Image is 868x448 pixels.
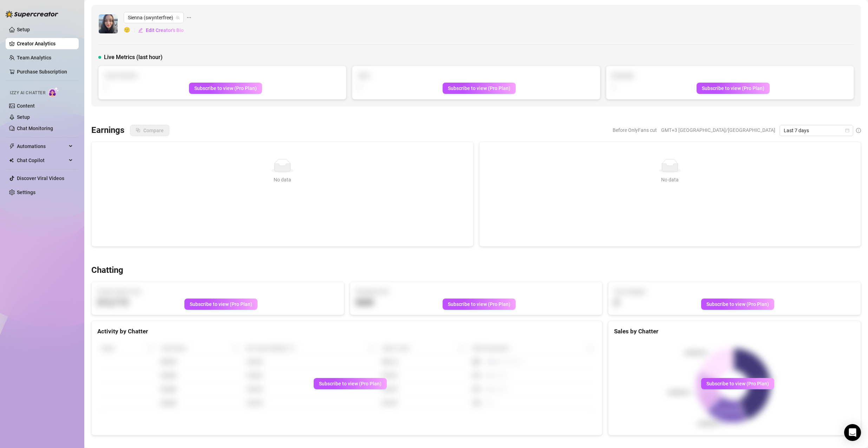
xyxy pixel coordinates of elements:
[146,27,184,33] span: Edit Creator's Bio
[10,90,45,96] span: Izzy AI Chatter
[9,143,15,149] span: thunderbolt
[443,83,516,94] button: Subscribe to view (Pro Plan)
[448,301,510,307] span: Subscribe to view (Pro Plan)
[9,158,14,163] img: Chat Copilot
[319,381,381,386] span: Subscribe to view (Pro Plan)
[845,128,849,133] span: calendar
[443,299,516,310] button: Subscribe to view (Pro Plan)
[194,85,257,91] span: Subscribe to view (Pro Plan)
[6,11,58,18] img: logo-BBDzfeDw.svg
[48,87,59,97] img: AI Chatter
[706,301,769,307] span: Subscribe to view (Pro Plan)
[17,114,30,120] a: Setup
[17,190,35,195] a: Settings
[701,378,774,389] button: Subscribe to view (Pro Plan)
[17,175,64,181] a: Discover Viral Videos
[784,125,849,136] span: Last 7 days
[661,125,775,135] span: GMT+3 [GEOGRAPHIC_DATA]/[GEOGRAPHIC_DATA]
[104,53,163,62] span: Live Metrics (last hour)
[17,55,51,60] a: Team Analytics
[138,28,143,33] span: edit
[138,25,184,36] button: Edit Creator's Bio
[97,327,596,336] div: Activity by Chatter
[856,128,861,133] span: info-circle
[844,424,861,441] div: Open Intercom Messenger
[613,125,657,135] span: Before OnlyFans cut
[130,125,169,136] button: Compare
[91,125,124,136] h3: Earnings
[189,83,262,94] button: Subscribe to view (Pro Plan)
[17,103,35,109] a: Content
[706,381,769,386] span: Subscribe to view (Pro Plan)
[17,38,73,49] a: Creator Analytics
[488,176,853,184] div: No data
[17,126,53,131] a: Chat Monitoring
[190,301,252,307] span: Subscribe to view (Pro Plan)
[91,265,123,276] h3: Chatting
[314,378,387,389] button: Subscribe to view (Pro Plan)
[448,85,510,91] span: Subscribe to view (Pro Plan)
[176,15,180,20] span: team
[128,12,180,23] span: Sienna (swynterfree)
[17,69,67,75] a: Purchase Subscription
[17,155,67,166] span: Chat Copilot
[17,141,67,152] span: Automations
[614,327,855,336] div: Sales by Chatter
[697,83,770,94] button: Subscribe to view (Pro Plan)
[701,299,774,310] button: Subscribe to view (Pro Plan)
[124,26,138,34] span: 🙂
[99,14,118,33] img: Sienna
[17,27,30,32] a: Setup
[187,12,191,23] span: ellipsis
[702,85,764,91] span: Subscribe to view (Pro Plan)
[100,176,465,184] div: No data
[184,299,257,310] button: Subscribe to view (Pro Plan)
